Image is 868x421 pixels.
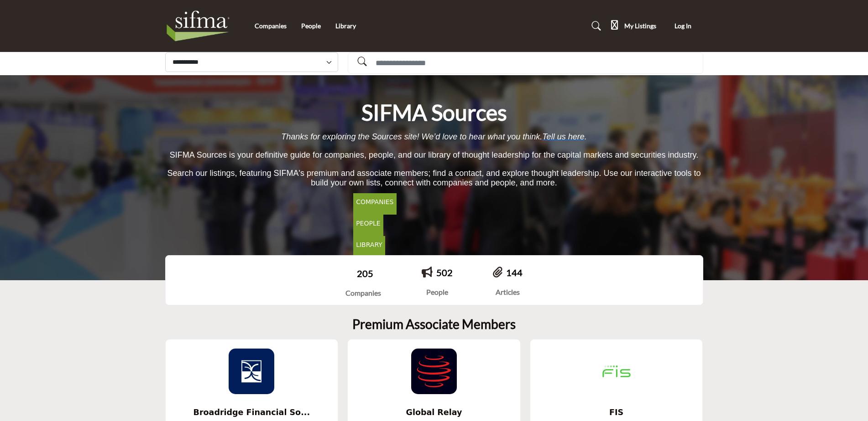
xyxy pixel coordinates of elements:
[594,349,639,394] img: FIS
[422,287,453,298] div: People
[348,52,703,74] input: Search Solutions
[357,268,373,279] a: 205
[353,193,396,215] button: COMPANIES
[353,215,383,236] button: PEOPLE
[506,267,523,278] a: 144
[345,288,381,298] div: Companies
[544,406,689,418] span: FIS
[301,22,321,30] a: People
[624,22,656,30] h5: My Listings
[255,22,287,30] a: Companies
[493,287,523,298] div: Articles
[179,406,324,418] span: Broadridge Financial So...
[281,132,586,141] span: Thanks for exploring the Sources site! We’d love to hear what you think. .
[352,317,516,332] h2: Premium Associate Members
[583,19,606,34] a: Search
[361,406,507,418] span: Global Relay
[353,236,385,257] button: LIBRARY
[167,169,701,187] span: Search our listings, featuring SIFMA's premium and associate members; find a contact, and explore...
[542,132,584,141] a: Tell us here
[165,8,236,44] img: Site Logo
[675,22,691,30] span: Log In
[611,21,656,31] div: My Listings
[229,349,274,394] img: Broadridge Financial Solutions, Inc.
[356,198,393,206] h2: COMPANIES
[411,349,457,394] img: Global Relay
[356,241,382,249] h2: LIBRARY
[335,22,356,30] a: Library
[170,150,698,159] span: SIFMA Sources is your definitive guide for companies, people, and our library of thought leadersh...
[361,98,507,127] h1: SIFMA Sources
[436,267,453,278] a: 502
[165,52,338,72] select: Select Listing Type Dropdown
[663,18,703,35] button: Log In
[356,220,380,227] h2: PEOPLE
